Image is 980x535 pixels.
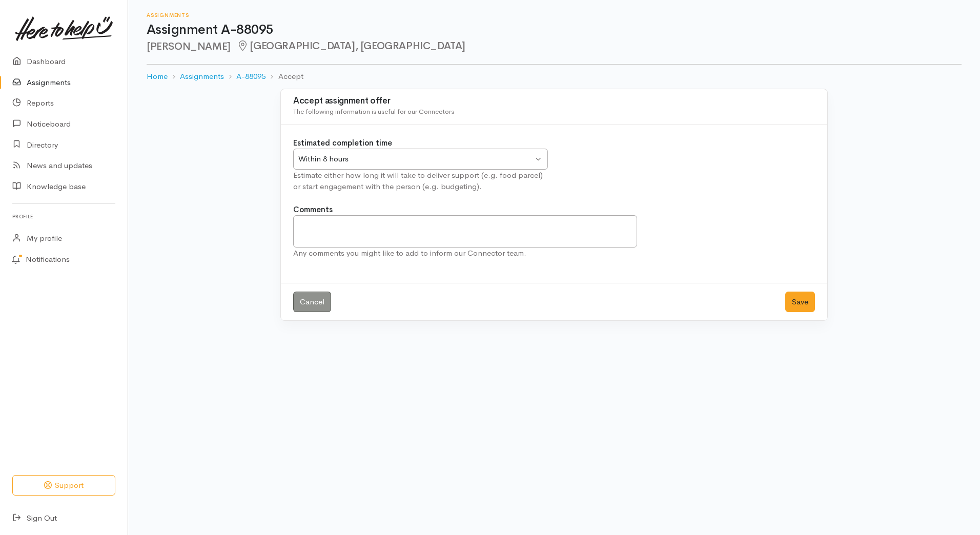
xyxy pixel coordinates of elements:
[293,137,392,149] label: Estimated completion time
[266,71,303,83] li: Accept
[147,65,962,89] nav: breadcrumb
[147,71,168,83] a: Home
[12,210,115,223] h6: Profile
[147,12,962,18] h6: Assignments
[298,153,533,165] div: Within 8 hours
[236,71,266,83] a: A-88095
[147,40,962,52] h2: [PERSON_NAME]
[237,39,465,52] span: [GEOGRAPHIC_DATA], [GEOGRAPHIC_DATA]
[12,475,115,496] button: Support
[147,23,962,37] h1: Assignment A-88095
[293,96,815,106] h3: Accept assignment offer
[293,292,331,313] a: Cancel
[785,292,815,313] button: Save
[293,248,637,259] div: Any comments you might like to add to inform our Connector team.
[293,204,333,216] label: Comments
[293,170,548,193] div: Estimate either how long it will take to deliver support (e.g. food parcel) or start engagement w...
[180,71,224,83] a: Assignments
[293,107,454,116] span: The following information is useful for our Connectors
